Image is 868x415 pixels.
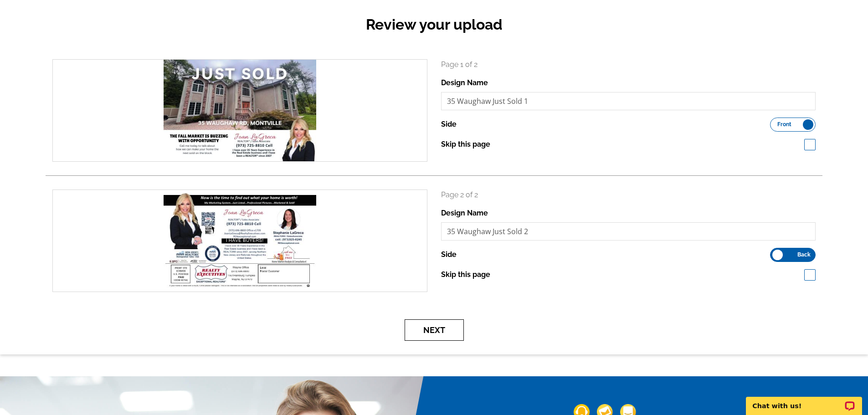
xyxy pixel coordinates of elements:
p: Page 1 of 2 [441,59,816,70]
button: Next [405,319,464,341]
input: File Name [441,222,816,241]
input: File Name [441,92,816,110]
label: Design Name [441,208,488,219]
h2: Review your upload [46,16,822,33]
label: Design Name [441,77,488,88]
span: Back [797,252,811,257]
label: Skip this page [441,139,490,150]
iframe: LiveChat chat widget [740,386,868,415]
label: Side [441,249,457,260]
label: Skip this page [441,269,490,280]
p: Page 2 of 2 [441,190,816,200]
label: Side [441,119,457,130]
span: Front [777,122,791,127]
